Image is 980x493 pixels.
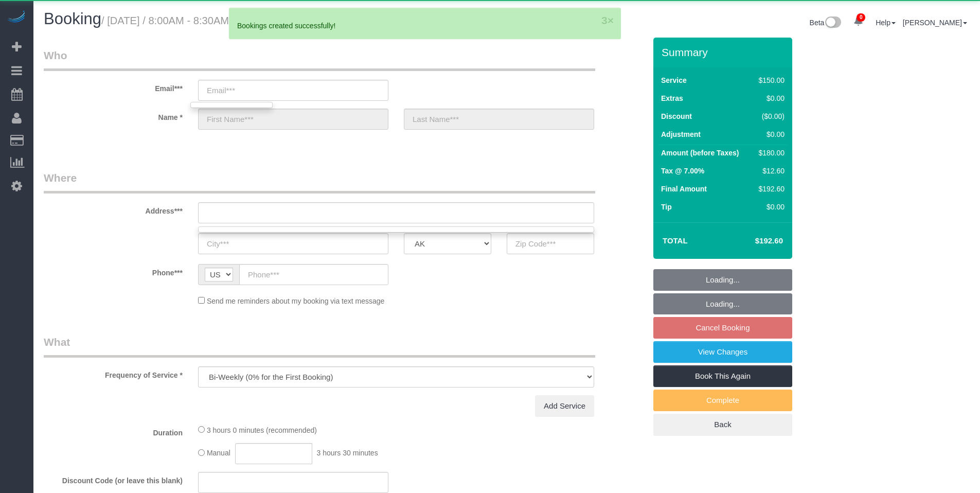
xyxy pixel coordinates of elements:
span: Manual [207,449,230,457]
div: $0.00 [755,129,785,139]
span: 0 [857,13,865,22]
img: New interface [824,16,841,30]
a: View Changes [653,341,792,363]
legend: Who [44,48,595,71]
label: Discount Code (or leave this blank) [36,472,190,486]
div: Bookings created successfully! [237,21,613,31]
a: Add Service [535,395,594,417]
a: 0 [848,10,868,33]
div: $0.00 [755,93,785,103]
label: Tip [661,202,672,212]
a: Book This Again [653,365,792,387]
div: $12.60 [755,166,785,176]
label: Duration [36,424,190,438]
a: [PERSON_NAME] [903,19,967,27]
a: Back [653,414,792,435]
label: Frequency of Service * [36,366,190,380]
label: Discount [661,111,692,121]
h3: Summary [662,46,787,58]
img: Automaid Logo [6,10,27,25]
span: Send me reminders about my booking via text message [207,297,385,305]
button: × [608,15,614,26]
a: Help [876,19,896,27]
div: $192.60 [755,184,785,194]
button: 3 [601,15,608,26]
div: $0.00 [755,202,785,212]
label: Name * [36,109,190,122]
a: Beta [810,19,842,27]
small: / [DATE] / 8:00AM - 8:30AM / [PERSON_NAME] [101,15,323,26]
strong: Total [663,236,688,245]
div: $180.00 [755,148,785,158]
label: Adjustment [661,129,701,139]
legend: What [44,334,595,358]
label: Amount (before Taxes) [661,148,739,158]
label: Service [661,75,687,85]
div: $150.00 [755,75,785,85]
span: Booking [44,10,101,28]
legend: Where [44,170,595,193]
label: Extras [661,93,683,103]
div: ($0.00) [755,111,785,121]
span: 3 hours 30 minutes [317,449,378,457]
span: 3 hours 0 minutes (recommended) [207,426,317,434]
h4: $192.60 [724,237,783,245]
label: Tax @ 7.00% [661,166,704,176]
label: Final Amount [661,184,707,194]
